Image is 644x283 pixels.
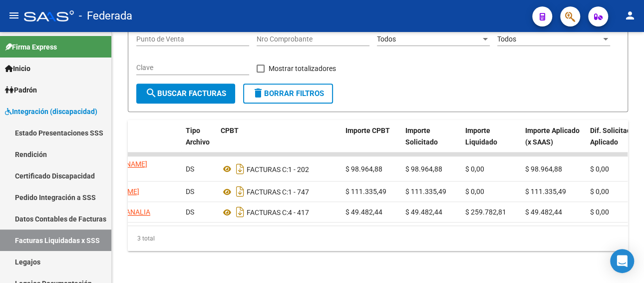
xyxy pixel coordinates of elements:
i: Descargar documento [234,204,247,220]
span: $ 49.482,44 [525,208,562,216]
span: Importe Aplicado (x SAAS) [525,126,580,146]
div: 4 - 417 [221,204,337,220]
span: DS [186,187,194,195]
datatable-header-cell: CPBT [217,120,341,164]
span: FACTURAS C: [247,208,288,216]
i: Descargar documento [234,183,247,199]
span: $ 0,00 [465,187,484,195]
span: CPBT [221,126,239,134]
span: DS [186,208,194,216]
span: $ 98.964,88 [525,165,562,173]
i: Descargar documento [234,161,247,177]
span: - Federada [79,5,132,27]
span: Integración (discapacidad) [5,106,97,117]
div: Open Intercom Messenger [610,249,634,273]
span: FACTURAS C: [247,165,288,173]
span: $ 49.482,44 [345,208,382,216]
div: 1 - 202 [221,161,337,177]
span: $ 111.335,49 [405,187,446,195]
datatable-header-cell: Importe Solicitado [401,120,461,164]
mat-icon: search [145,87,157,99]
span: DS [186,165,194,173]
span: Todos [377,35,396,43]
span: $ 49.482,44 [405,208,442,216]
datatable-header-cell: Importe Aplicado (x SAAS) [521,120,586,164]
datatable-header-cell: Importe CPBT [341,120,401,164]
span: Inicio [5,63,30,74]
datatable-header-cell: Importe Liquidado [461,120,521,164]
button: Borrar Filtros [243,83,333,103]
datatable-header-cell: Tipo Archivo [182,120,217,164]
div: 1 - 747 [221,183,337,199]
div: 3 total [128,226,628,251]
span: Importe Liquidado [465,126,497,146]
span: Importe CPBT [345,126,390,134]
span: $ 98.964,88 [405,165,442,173]
span: FACTURAS C: [247,188,288,196]
mat-icon: menu [8,9,20,21]
span: $ 0,00 [465,165,484,173]
span: Padrón [5,84,37,95]
span: Dif. Solicitado - Aplicado [590,126,640,146]
span: $ 0,00 [590,187,609,195]
span: $ 98.964,88 [345,165,382,173]
span: Mostrar totalizadores [269,62,336,74]
mat-icon: delete [252,87,264,99]
span: $ 0,00 [590,165,609,173]
button: Buscar Facturas [136,83,235,103]
span: $ 0,00 [590,208,609,216]
span: Importe Solicitado [405,126,438,146]
span: Buscar Facturas [145,89,226,98]
span: Borrar Filtros [252,89,324,98]
span: Todos [497,35,516,43]
datatable-header-cell: Prestador [82,120,182,164]
span: $ 259.782,81 [465,208,506,216]
span: $ 111.335,49 [345,187,386,195]
span: Firma Express [5,41,57,52]
span: Tipo Archivo [186,126,210,146]
mat-icon: person [624,9,636,21]
span: $ 111.335,49 [525,187,566,195]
